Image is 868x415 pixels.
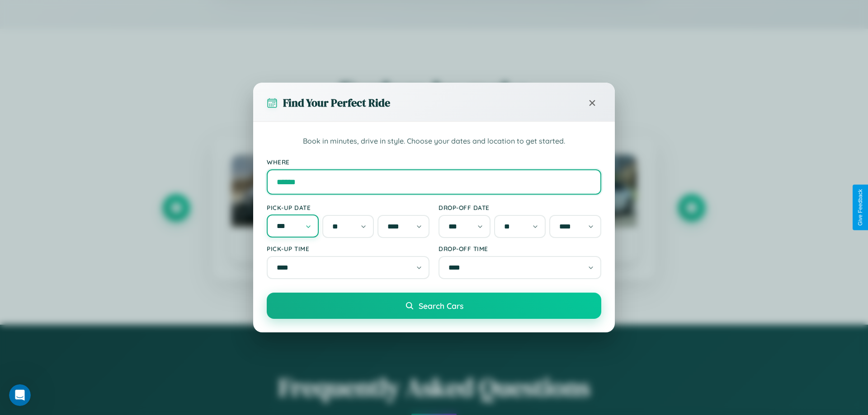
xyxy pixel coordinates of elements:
label: Drop-off Time [439,245,601,252]
span: Search Cars [419,301,463,311]
p: Book in minutes, drive in style. Choose your dates and location to get started. [267,135,601,147]
h3: Find Your Perfect Ride [283,95,390,110]
label: Drop-off Date [439,204,601,211]
label: Where [267,158,601,166]
button: Search Cars [267,293,601,319]
label: Pick-up Time [267,245,429,252]
label: Pick-up Date [267,204,429,211]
